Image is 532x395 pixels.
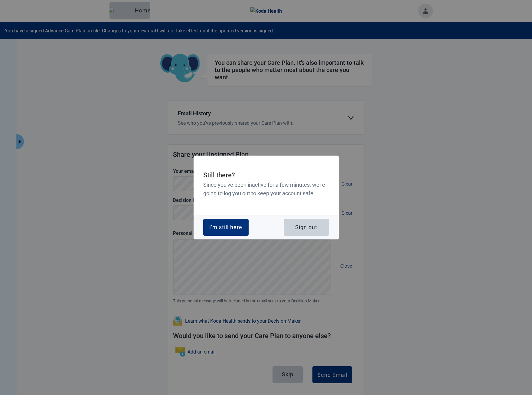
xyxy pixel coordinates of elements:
[284,219,329,236] button: Sign out
[209,224,242,230] div: I'm still here
[295,224,317,230] div: Sign out
[203,170,329,181] h2: Still there?
[203,181,329,198] h3: Since you've been inactive for a few minutes, we're going to log you out to keep your account safe.
[203,219,249,236] button: I'm still here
